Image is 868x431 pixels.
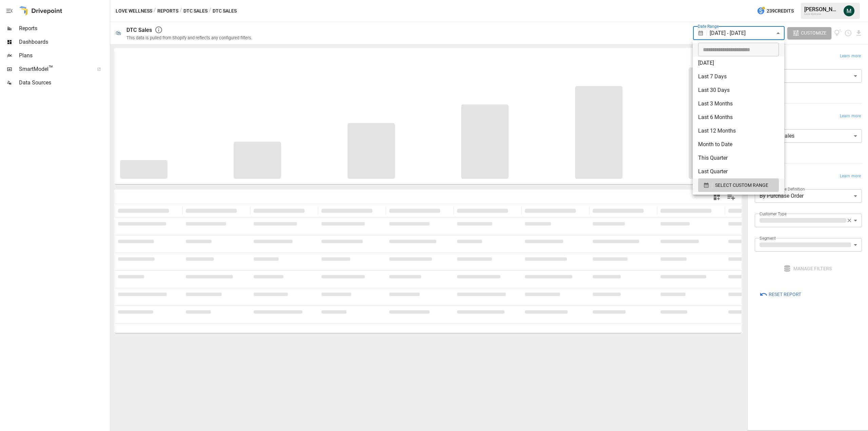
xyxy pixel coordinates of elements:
li: Last Quarter [693,165,784,178]
li: This Quarter [693,151,784,165]
li: Last 6 Months [693,111,784,124]
li: Last 12 Months [693,124,784,138]
button: SELECT CUSTOM RANGE [698,178,779,192]
li: Last 30 Days [693,83,784,97]
li: Last 7 Days [693,70,784,83]
li: Month to Date [693,138,784,151]
li: Last 3 Months [693,97,784,111]
span: SELECT CUSTOM RANGE [715,181,768,190]
li: [DATE] [693,56,784,70]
